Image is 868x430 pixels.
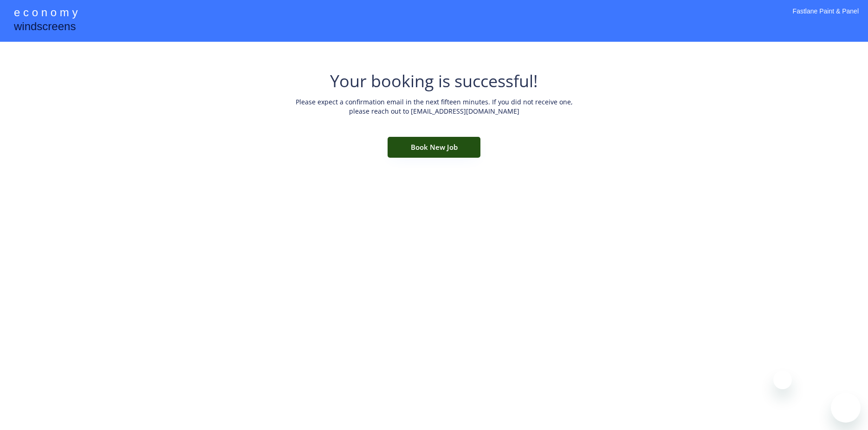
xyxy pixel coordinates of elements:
[793,7,859,28] div: Fastlane Paint & Panel
[14,5,78,22] div: e c o n o m y
[831,393,861,423] iframe: Button to launch messaging window
[388,137,480,158] button: Book New Job
[773,371,792,389] iframe: Close message
[295,97,573,118] div: Please expect a confirmation email in the next fifteen minutes. If you did not receive one, pleas...
[14,19,76,37] div: windscreens
[330,70,538,93] div: Your booking is successful!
